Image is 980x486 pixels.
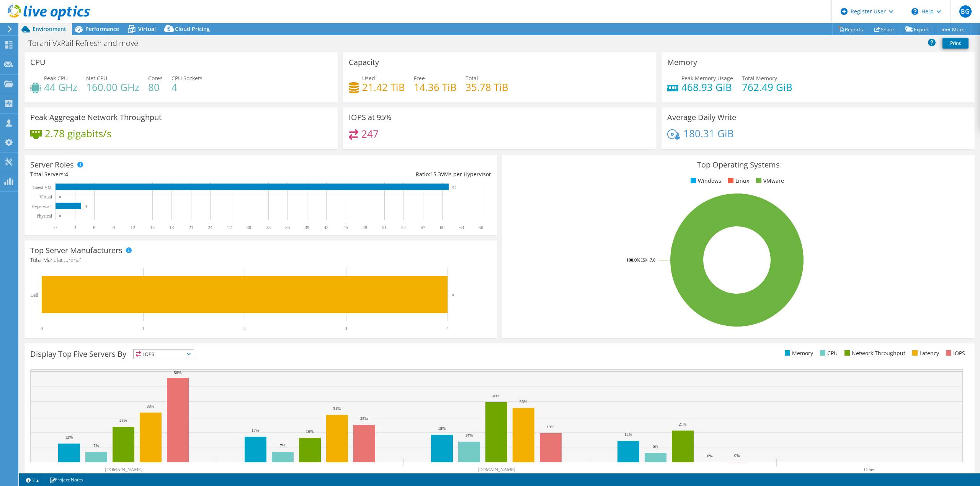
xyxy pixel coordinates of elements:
[754,177,784,185] li: VMware
[459,225,464,230] text: 63
[148,75,163,82] span: Cores
[148,83,163,91] h4: 80
[681,75,733,82] span: Peak Memory Usage
[30,256,491,264] h4: Total Manufacturers:
[44,475,89,484] a: Project Notes
[324,225,328,230] text: 42
[681,83,733,91] h4: 468.93 GiB
[349,113,392,122] h3: IOPS at 95%
[175,25,210,33] span: Cloud Pricing
[547,424,554,429] text: 19%
[414,75,425,82] span: Free
[25,39,150,47] h1: Torani VxRail Refresh and move
[33,185,52,190] text: Guest VM
[742,75,777,82] span: Total Memory
[243,326,246,331] text: 2
[440,225,444,230] text: 60
[280,443,286,448] text: 7%
[452,185,456,189] text: 61
[465,433,473,437] text: 14%
[59,195,61,199] text: 0
[30,113,162,122] h3: Peak Aggregate Network Throughput
[59,214,61,218] text: 0
[959,5,972,18] span: BG
[142,326,144,331] text: 1
[667,113,736,122] h3: Average Daily Write
[138,25,156,33] span: Virtual
[86,75,107,82] span: Net CPU
[452,293,454,297] text: 4
[832,23,869,35] a: Reports
[363,225,367,230] text: 48
[333,406,341,411] text: 31%
[362,75,375,82] span: Used
[45,129,111,138] h4: 2.78 gigabits/s
[493,393,500,398] text: 40%
[362,83,405,91] h4: 21.42 TiB
[174,370,181,375] text: 56%
[465,75,478,82] span: Total
[30,246,122,255] h3: Top Server Manufacturers
[935,23,970,35] a: More
[430,171,441,178] span: 15.3
[361,130,379,138] h4: 247
[306,429,314,434] text: 16%
[864,467,874,472] text: Other
[414,83,457,91] h4: 14.36 TiB
[624,432,632,437] text: 14%
[689,177,721,185] li: Windows
[266,225,271,230] text: 33
[465,83,508,91] h4: 35.78 TiB
[479,225,483,230] text: 66
[227,225,232,230] text: 27
[285,225,290,230] text: 36
[113,225,115,230] text: 9
[707,453,713,458] text: 0%
[508,161,969,169] h3: Top Operating Systems
[41,326,43,331] text: 0
[742,83,792,91] h4: 762.49 GiB
[36,213,52,219] text: Physical
[65,171,68,178] span: 4
[726,177,749,185] li: Linux
[683,129,734,138] h4: 180.31 GiB
[150,225,155,230] text: 15
[944,349,965,358] li: IOPS
[261,170,491,179] div: Ratio: VMs per Hypervisor
[131,225,135,230] text: 12
[30,293,38,298] text: Dell
[39,194,52,200] text: Virtual
[119,418,127,423] text: 23%
[93,443,99,448] text: 7%
[169,225,174,230] text: 18
[519,399,527,404] text: 36%
[843,349,905,358] li: Network Throughput
[818,349,838,358] li: CPU
[86,83,139,91] h4: 160.00 GHz
[734,453,740,458] text: 0%
[85,25,119,33] span: Performance
[21,475,44,484] a: 2
[252,428,259,432] text: 17%
[360,416,368,421] text: 25%
[478,467,516,472] text: [DOMAIN_NAME]
[911,8,918,15] svg: \n
[93,225,95,230] text: 6
[31,204,52,209] text: Hypervisor
[910,349,939,358] li: Latency
[189,225,193,230] text: 21
[349,58,379,67] h3: Capacity
[79,256,82,263] span: 1
[667,58,697,67] h3: Memory
[105,467,143,472] text: [DOMAIN_NAME]
[900,23,935,35] a: Export
[171,75,203,82] span: CPU Sockets
[869,23,900,35] a: Share
[208,225,212,230] text: 24
[942,38,969,49] a: Print
[30,58,46,67] h3: CPU
[74,225,76,230] text: 3
[343,225,348,230] text: 45
[54,225,57,230] text: 0
[382,225,387,230] text: 51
